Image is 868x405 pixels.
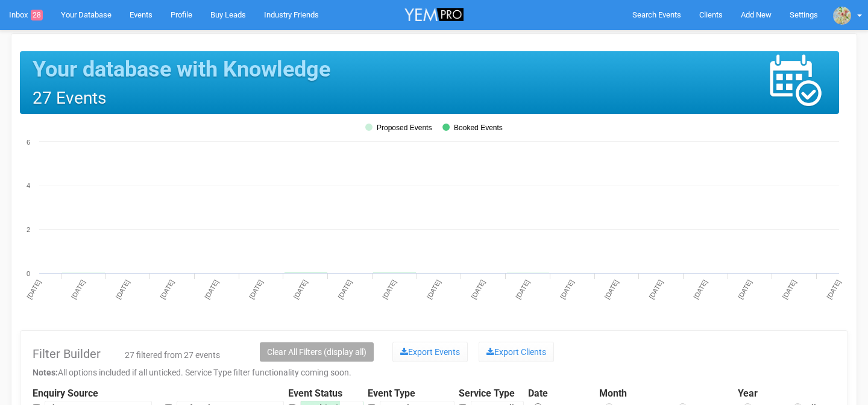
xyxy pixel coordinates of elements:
h1: 27 Events [33,89,330,108]
tspan: 4 [27,182,30,189]
tspan: [DATE] [70,278,87,300]
span: Add New [741,10,772,19]
tspan: [DATE] [559,278,576,300]
tspan: [DATE] [248,278,265,300]
a: Export Clients [479,342,554,362]
div: All options included if all unticked. Service Type filter functionality coming soon. [33,366,835,378]
legend: Year [738,387,829,401]
tspan: 0 [27,270,30,277]
legend: Service Type [459,387,528,401]
legend: Enquiry Source [33,387,288,401]
a: Export Events [392,342,468,362]
tspan: [DATE] [115,278,131,300]
tspan: [DATE] [825,278,842,300]
legend: Month [599,387,738,401]
tspan: [DATE] [692,278,709,300]
tspan: [DATE] [514,278,531,300]
tspan: [DATE] [159,278,175,300]
div: 27 filtered from 27 events [125,349,243,367]
span: Clients [699,10,723,19]
tspan: [DATE] [292,278,309,300]
tspan: [DATE] [426,278,442,300]
span: Search Events [632,10,681,19]
legend: Event Status [288,387,368,401]
tspan: [DATE] [647,278,664,300]
tspan: [DATE] [737,278,753,300]
legend: Date [528,387,599,401]
tspan: [DATE] [603,278,620,300]
h1: Your database with Knowledge [33,58,330,82]
img: open-uri20250618-2-16yozz [833,7,851,25]
strong: Notes: [33,368,58,377]
tspan: Proposed Events [377,124,432,132]
tspan: [DATE] [470,278,486,300]
tspan: [DATE] [381,278,398,300]
h2: Filter Builder [33,347,101,360]
legend: Event Type [368,387,459,401]
span: 28 [31,10,43,20]
tspan: Booked Events [454,124,503,132]
tspan: 2 [27,226,30,233]
tspan: [DATE] [203,278,220,300]
button: Clear All Filters (display all) [260,342,374,362]
tspan: [DATE] [781,278,797,300]
tspan: [DATE] [336,278,353,300]
img: events_calendar-47d57c581de8ae7e0d62452d7a588d7d83c6c9437aa29a14e0e0b6a065d91899.png [768,53,822,107]
tspan: 6 [27,139,30,146]
tspan: [DATE] [25,278,42,300]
